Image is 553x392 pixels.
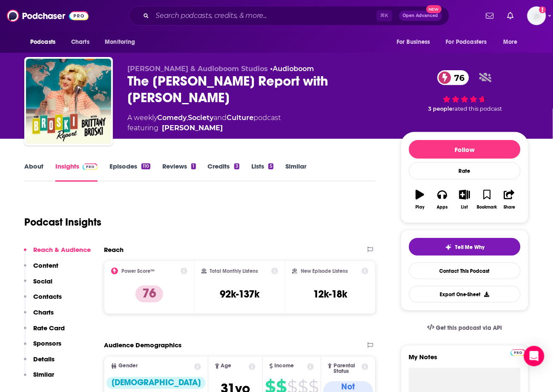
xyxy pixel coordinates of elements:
[409,184,431,215] button: Play
[208,162,239,182] a: Credits3
[539,6,546,13] svg: Add a profile image
[83,163,98,170] img: Podchaser Pro
[527,6,546,25] span: Logged in as alignPR
[377,10,392,21] span: ⌘ K
[476,184,498,215] button: Bookmark
[33,277,52,285] p: Social
[66,34,95,50] a: Charts
[527,6,546,25] button: Show profile menu
[33,292,62,300] p: Contacts
[431,184,453,215] button: Apps
[409,286,521,303] button: Export One-Sheet
[477,205,497,210] div: Bookmark
[437,205,448,210] div: Apps
[162,162,196,182] a: Reviews1
[127,65,268,73] span: [PERSON_NAME] & Audioboom Studios
[401,65,529,118] div: 76 3 peoplerated this podcast
[24,277,52,293] button: Social
[268,163,274,169] div: 5
[421,318,509,338] a: Get this podcast via API
[118,363,138,369] span: Gender
[24,246,91,261] button: Reach & Audience
[220,288,259,300] h3: 92k-137k
[511,349,526,356] img: Podchaser Pro
[191,163,196,169] div: 1
[107,377,206,389] div: [DEMOGRAPHIC_DATA]
[188,114,213,122] a: Society
[403,14,438,18] span: Open Advanced
[71,36,89,48] span: Charts
[446,70,469,85] span: 76
[445,244,452,251] img: tell me why sparkle
[24,308,54,324] button: Charts
[334,363,360,375] span: Parental Status
[33,324,65,332] p: Rate Card
[30,36,55,48] span: Podcasts
[453,106,502,112] span: rated this podcast
[104,341,181,349] h2: Audience Demographics
[24,371,54,386] button: Similar
[399,11,442,21] button: Open AdvancedNew
[221,363,232,369] span: Age
[33,308,54,316] p: Charts
[24,355,55,371] button: Details
[141,163,150,169] div: 110
[314,288,348,300] h3: 12k-18k
[438,70,469,85] a: 76
[153,9,377,23] input: Search podcasts, credits, & more...
[436,324,502,332] span: Get this podcast via API
[409,162,521,180] div: Rate
[409,263,521,279] a: Contact This Podcast
[409,238,521,256] button: tell me why sparkleTell Me Why
[33,355,55,363] p: Details
[24,216,101,229] h1: Podcast Insights
[429,106,453,112] span: 3 people
[109,162,150,182] a: Episodes110
[33,340,61,348] p: Sponsors
[498,184,521,215] button: Share
[129,6,449,26] div: Search podcasts, credits, & more...
[55,162,98,182] a: InsightsPodchaser Pro
[446,36,487,48] span: For Podcasters
[527,6,546,25] img: User Profile
[213,114,227,122] span: and
[441,34,499,50] button: open menu
[7,8,89,24] img: Podchaser - Follow, Share and Rate Podcasts
[24,162,43,182] a: About
[426,5,442,13] span: New
[210,268,258,274] h2: Total Monthly Listens
[24,324,65,340] button: Rate Card
[483,9,497,23] a: Show notifications dropdown
[33,246,91,254] p: Reach & Audience
[135,286,163,303] p: 76
[498,34,529,50] button: open menu
[285,162,306,182] a: Similar
[397,36,430,48] span: For Business
[104,246,124,254] h2: Reach
[504,9,517,23] a: Show notifications dropdown
[391,34,441,50] button: open menu
[455,244,485,251] span: Tell Me Why
[270,65,314,73] span: •
[121,268,155,274] h2: Power Score™
[409,140,521,159] button: Follow
[275,363,294,369] span: Income
[234,163,239,169] div: 3
[251,162,274,182] a: Lists5
[127,113,281,133] div: A weekly podcast
[26,59,111,144] img: The Broski Report with Brittany Broski
[504,205,515,210] div: Share
[24,340,61,355] button: Sponsors
[187,114,188,122] span: ,
[99,34,146,50] button: open menu
[409,353,521,368] label: My Notes
[461,205,468,210] div: List
[504,36,518,48] span: More
[24,34,66,50] button: open menu
[24,261,58,277] button: Content
[416,205,425,210] div: Play
[33,371,54,379] p: Similar
[524,346,544,366] div: Open Intercom Messenger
